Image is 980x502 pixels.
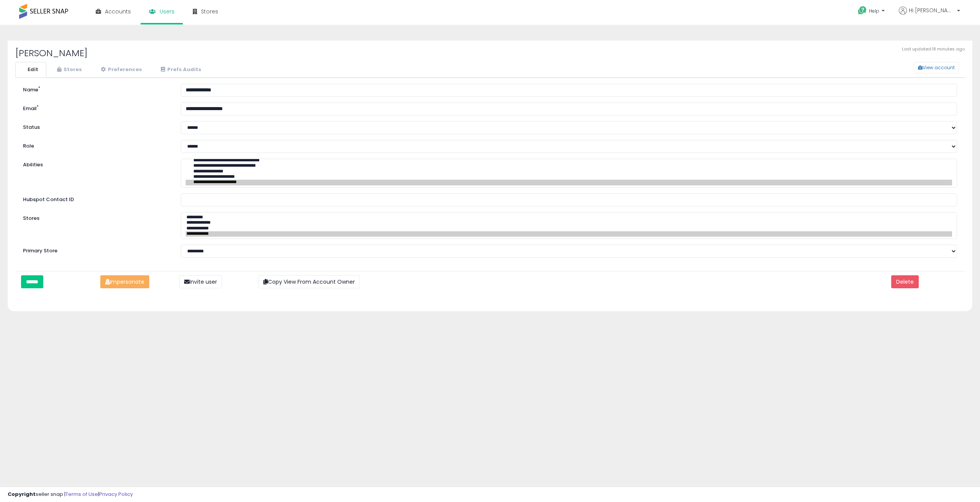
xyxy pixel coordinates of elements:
[17,245,175,255] label: Primary Store
[15,62,46,78] a: Edit
[105,8,131,15] span: Accounts
[17,102,175,112] label: Email
[23,161,43,169] label: Abilities
[891,275,919,288] button: Delete
[857,6,867,15] i: Get Help
[100,275,149,288] button: Impersonate
[17,193,175,203] label: Hubspot Contact ID
[47,62,90,78] a: Stores
[899,6,960,24] a: Hi [PERSON_NAME]
[909,6,955,14] span: Hi [PERSON_NAME]
[91,62,150,78] a: Preferences
[17,140,175,150] label: Role
[17,212,175,222] label: Stores
[17,84,175,94] label: Name
[17,121,175,131] label: Status
[908,62,920,73] a: View account
[914,62,959,73] button: View account
[902,46,965,52] span: Last updated: 18 minutes ago
[869,8,879,14] span: Help
[201,8,218,15] span: Stores
[15,48,965,58] h2: [PERSON_NAME]
[160,8,175,15] span: Users
[179,275,222,288] button: Invite user
[151,62,209,78] a: Prefs Audits
[258,275,360,288] button: Copy View From Account Owner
